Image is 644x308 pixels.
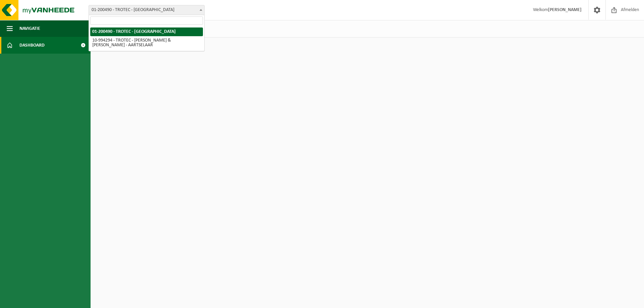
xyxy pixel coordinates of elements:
strong: [PERSON_NAME] [548,7,582,12]
li: 01-200490 - TROTEC - [GEOGRAPHIC_DATA] [90,27,203,36]
span: Navigatie [19,20,40,37]
span: 01-200490 - TROTEC - VEURNE [89,5,204,15]
li: 10-994294 - TROTEC - [PERSON_NAME] & [PERSON_NAME] - AARTSELAAR [90,36,203,50]
span: Dashboard [19,37,45,54]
